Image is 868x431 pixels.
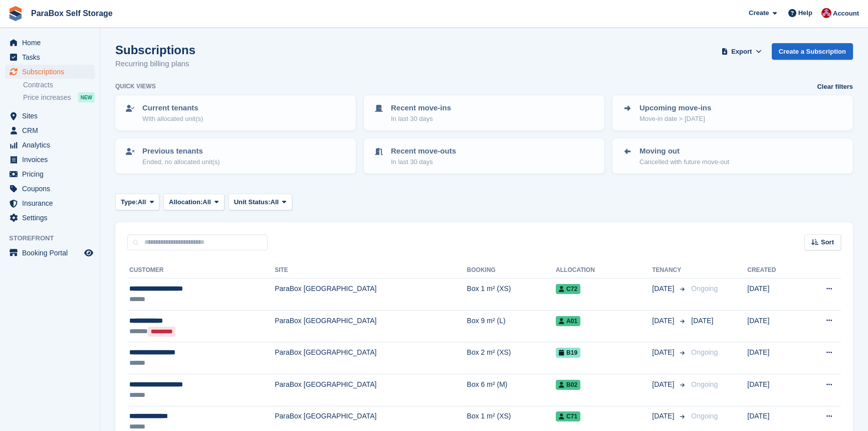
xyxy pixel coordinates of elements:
[5,182,95,196] a: menu
[833,9,859,19] span: Account
[116,96,355,129] a: Current tenants With allocated unit(s)
[275,374,467,406] td: ParaBox [GEOGRAPHIC_DATA]
[691,317,713,325] span: [DATE]
[467,278,556,311] td: Box 1 m² (XS)
[115,58,195,70] p: Recurring billing plans
[5,153,95,167] a: menu
[639,102,711,114] p: Upcoming move-ins
[229,194,292,210] button: Unit Status: All
[817,82,853,92] a: Clear filters
[691,380,718,388] span: Ongoing
[22,182,82,196] span: Coupons
[22,36,82,50] span: Home
[22,50,82,64] span: Tasks
[798,8,812,18] span: Help
[22,196,82,210] span: Insurance
[115,194,159,210] button: Type: All
[691,412,718,420] span: Ongoing
[652,283,676,294] span: [DATE]
[115,43,195,57] h1: Subscriptions
[275,342,467,374] td: ParaBox [GEOGRAPHIC_DATA]
[121,197,138,207] span: Type:
[142,102,203,114] p: Current tenants
[275,310,467,342] td: ParaBox [GEOGRAPHIC_DATA]
[821,237,834,247] span: Sort
[5,109,95,123] a: menu
[365,96,603,129] a: Recent move-ins In last 30 days
[467,262,556,278] th: Booking
[23,93,71,102] span: Price increases
[613,96,852,129] a: Upcoming move-ins Move-in date > [DATE]
[5,196,95,210] a: menu
[747,342,801,374] td: [DATE]
[138,197,146,207] span: All
[22,153,82,167] span: Invoices
[142,114,203,124] p: With allocated unit(s)
[5,246,95,260] a: menu
[5,50,95,64] a: menu
[720,43,764,60] button: Export
[391,114,451,124] p: In last 30 days
[391,157,456,167] p: In last 30 days
[271,197,279,207] span: All
[5,138,95,152] a: menu
[639,114,711,124] p: Move-in date > [DATE]
[169,197,202,207] span: Allocation:
[127,262,275,278] th: Customer
[23,92,95,103] a: Price increases NEW
[772,43,853,60] a: Create a Subscription
[365,139,603,173] a: Recent move-outs In last 30 days
[691,348,718,356] span: Ongoing
[23,80,95,90] a: Contracts
[22,123,82,137] span: CRM
[467,310,556,342] td: Box 9 m² (L)
[5,36,95,50] a: menu
[78,92,95,102] div: NEW
[142,146,220,157] p: Previous tenants
[391,102,451,114] p: Recent move-ins
[115,82,156,91] h6: Quick views
[556,348,580,358] span: B19
[747,278,801,311] td: [DATE]
[747,310,801,342] td: [DATE]
[8,6,23,21] img: stora-icon-8386f47178a22dfd0bd8f6a31ec36ba5ce8667c1dd55bd0f319d3a0aa187defe.svg
[22,246,82,260] span: Booking Portal
[275,278,467,311] td: ParaBox [GEOGRAPHIC_DATA]
[22,109,82,123] span: Sites
[9,233,100,243] span: Storefront
[731,47,752,57] span: Export
[467,374,556,406] td: Box 6 m² (M)
[556,262,652,278] th: Allocation
[652,316,676,326] span: [DATE]
[691,284,718,293] span: Ongoing
[652,262,687,278] th: Tenancy
[747,374,801,406] td: [DATE]
[639,157,729,167] p: Cancelled with future move-out
[747,262,801,278] th: Created
[613,139,852,173] a: Moving out Cancelled with future move-out
[556,284,580,294] span: C72
[652,347,676,358] span: [DATE]
[22,167,82,181] span: Pricing
[467,342,556,374] td: Box 2 m² (XS)
[83,247,95,259] a: Preview store
[821,8,831,18] img: Yan Grandjean
[391,146,456,157] p: Recent move-outs
[22,65,82,79] span: Subscriptions
[652,411,676,421] span: [DATE]
[202,197,211,207] span: All
[27,5,117,22] a: ParaBox Self Storage
[5,65,95,79] a: menu
[22,211,82,225] span: Settings
[116,139,355,173] a: Previous tenants Ended, no allocated unit(s)
[142,157,220,167] p: Ended, no allocated unit(s)
[22,138,82,152] span: Analytics
[5,211,95,225] a: menu
[556,411,580,421] span: C71
[652,379,676,390] span: [DATE]
[556,316,580,326] span: A01
[163,194,225,210] button: Allocation: All
[5,167,95,181] a: menu
[234,197,271,207] span: Unit Status:
[556,380,580,390] span: B02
